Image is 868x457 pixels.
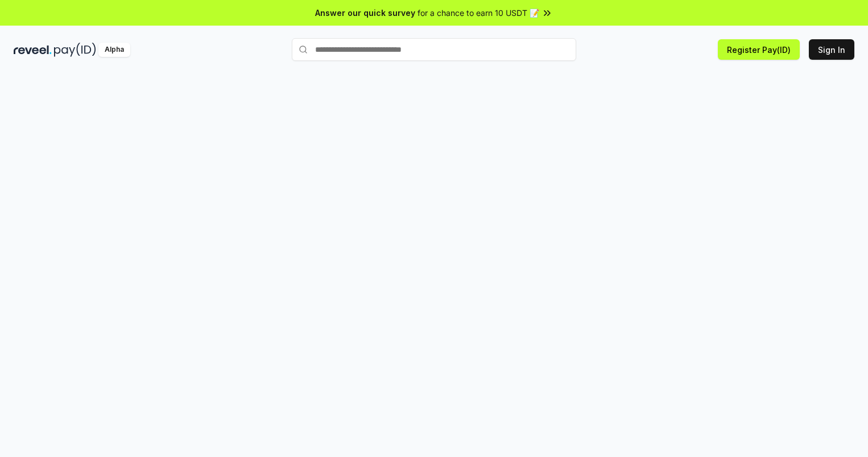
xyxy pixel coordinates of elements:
[809,39,854,60] button: Sign In
[718,39,800,60] button: Register Pay(ID)
[418,7,539,19] span: for a chance to earn 10 USDT 📝
[14,43,52,57] img: reveel_dark
[54,43,96,57] img: pay_id
[315,7,415,19] span: Answer our quick survey
[98,43,130,57] div: Alpha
